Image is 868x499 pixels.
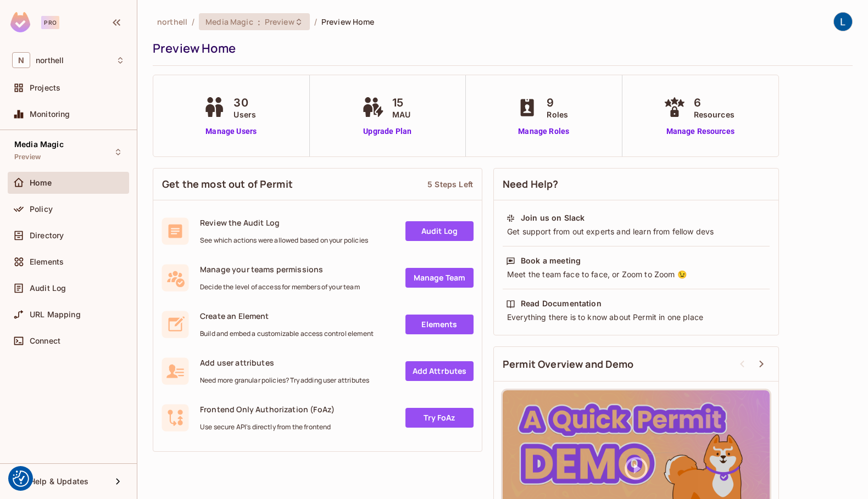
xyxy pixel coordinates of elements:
span: Frontend Only Authorization (FoAz) [200,404,335,414]
div: Preview Home [153,40,847,57]
span: Preview [265,16,294,27]
span: 6 [694,94,735,111]
span: 15 [392,94,410,111]
a: Manage Users [201,126,261,137]
span: Connect [30,337,60,345]
div: Join us on Slack [521,212,585,223]
span: Projects [30,83,60,92]
span: Resources [694,109,735,120]
span: Audit Log [30,284,66,293]
div: Pro [41,16,59,29]
span: 30 [233,94,256,111]
span: Directory [30,231,64,240]
span: Help & Updates [30,477,88,486]
span: Create an Element [200,311,374,321]
div: Book a meeting [521,255,581,266]
span: Home [30,178,52,187]
a: Manage Team [405,268,474,288]
span: Review the Audit Log [200,217,368,228]
img: SReyMgAAAABJRU5ErkJggg== [10,12,30,32]
img: Lorraine Bigmore [834,13,852,31]
span: MAU [392,109,410,120]
span: Decide the level of access for members of your team [200,283,360,291]
div: Read Documentation [521,298,602,309]
span: Monitoring [30,110,70,119]
a: Manage Resources [661,126,740,137]
span: Workspace: northell [36,56,64,65]
a: Elements [405,315,474,334]
span: Build and embed a customizable access control element [200,329,374,338]
span: Media Magic [205,16,253,27]
span: Users [233,109,256,120]
span: : [257,18,261,26]
span: 9 [547,94,568,111]
span: Roles [547,109,568,120]
span: the active workspace [157,16,187,27]
li: / [314,16,317,27]
span: Get the most out of Permit [162,177,293,191]
span: See which actions were allowed based on your policies [200,236,368,245]
div: Meet the team face to face, or Zoom to Zoom 😉 [506,269,766,280]
span: Media Magic [14,140,64,149]
a: Upgrade Plan [359,126,416,137]
span: Need Help? [503,177,559,191]
button: Consent Preferences [13,470,29,487]
span: Preview Home [321,16,375,27]
img: Revisit consent button [13,470,29,487]
div: Everything there is to know about Permit in one place [506,312,766,323]
div: Get support from out experts and learn from fellow devs [506,226,766,237]
span: Use secure API's directly from the frontend [200,423,335,431]
span: URL Mapping [30,310,81,319]
div: 5 Steps Left [427,179,473,189]
span: N [12,52,30,68]
span: Policy [30,205,53,214]
a: Audit Log [405,221,474,241]
span: Permit Overview and Demo [503,357,634,371]
span: Elements [30,257,64,266]
span: Need more granular policies? Try adding user attributes [200,376,369,385]
a: Add Attrbutes [405,361,474,381]
a: Manage Roles [514,126,574,137]
span: Manage your teams permissions [200,264,360,274]
li: / [192,16,194,27]
span: Preview [14,153,41,161]
span: Add user attributes [200,357,369,368]
a: Try FoAz [405,408,474,428]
